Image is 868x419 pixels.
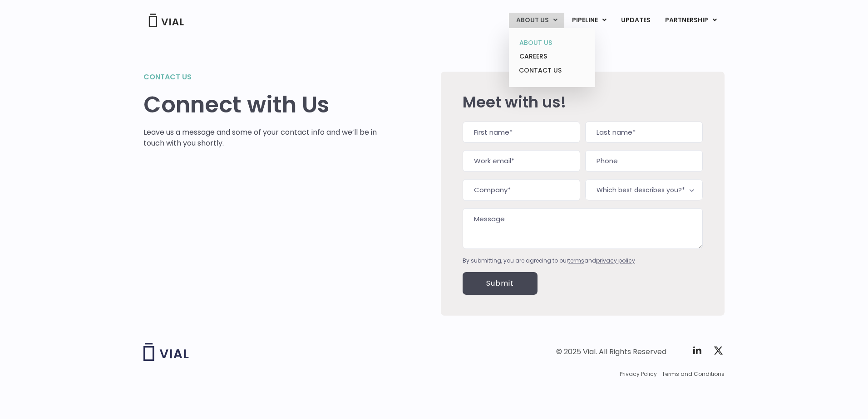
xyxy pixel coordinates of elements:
h2: Contact us [143,72,377,83]
input: Work email* [463,150,580,172]
div: © 2025 Vial. All Rights Reserved [556,347,666,357]
h1: Connect with Us [143,92,377,118]
h2: Meet with us! [463,93,703,111]
span: Which best describes you?* [585,179,703,200]
div: By submitting, you are agreeing to our and [463,257,703,265]
a: PIPELINEMenu Toggle [565,13,613,28]
a: Privacy Policy [620,370,657,378]
a: terms [568,257,584,264]
img: Vial logo wih "Vial" spelled out [143,343,189,361]
input: Phone [585,150,703,172]
input: First name* [463,122,580,143]
a: CONTACT US [512,63,592,78]
a: ABOUT USMenu Toggle [509,13,564,28]
input: Company* [463,179,580,201]
a: privacy policy [596,257,635,264]
a: CAREERS [512,49,592,63]
img: Vial Logo [148,14,184,27]
a: ABOUT US [512,36,592,50]
p: Leave us a message and some of your contact info and we’ll be in touch with you shortly. [143,127,377,149]
a: PARTNERSHIPMenu Toggle [658,13,724,28]
a: Terms and Conditions [662,370,725,378]
input: Last name* [585,122,703,143]
input: Submit [463,272,538,295]
a: UPDATES [614,13,657,28]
